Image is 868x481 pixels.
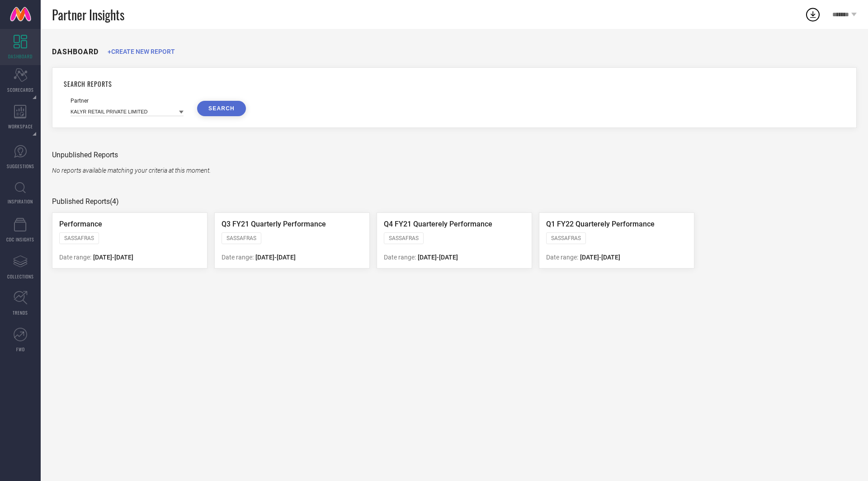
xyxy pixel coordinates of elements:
[255,254,296,261] span: [DATE] - [DATE]
[546,254,578,261] span: Date range:
[52,167,211,174] span: No reports available matching your criteria at this moment.
[108,48,175,55] span: +CREATE NEW REPORT
[7,86,34,93] span: SCORECARDS
[52,47,99,56] h1: DASHBOARD
[546,220,655,228] span: Q1 FY22 Quarterely Performance
[64,235,94,241] span: SASSAFRAS
[384,254,416,261] span: Date range:
[551,235,581,241] span: SASSAFRAS
[222,220,326,228] span: Q3 FY21 Quarterly Performance
[8,123,33,130] span: WORKSPACE
[222,254,254,261] span: Date range:
[59,254,91,261] span: Date range:
[8,53,33,60] span: DASHBOARD
[59,220,102,228] span: Performance
[93,254,133,261] span: [DATE] - [DATE]
[52,197,857,206] div: Published Reports (4)
[8,198,33,205] span: INSPIRATION
[64,79,845,89] h1: SEARCH REPORTS
[71,98,184,104] div: Partner
[389,235,419,241] span: SASSAFRAS
[6,236,34,243] span: CDC INSIGHTS
[384,220,492,228] span: Q4 FY21 Quarterely Performance
[7,273,34,280] span: COLLECTIONS
[580,254,620,261] span: [DATE] - [DATE]
[7,163,34,170] span: SUGGESTIONS
[52,5,124,24] span: Partner Insights
[197,101,246,116] button: SEARCH
[13,309,28,316] span: TRENDS
[16,346,25,353] span: FWD
[805,6,821,23] div: Open download list
[226,235,256,241] span: SASSAFRAS
[52,151,857,159] div: Unpublished Reports
[418,254,458,261] span: [DATE] - [DATE]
